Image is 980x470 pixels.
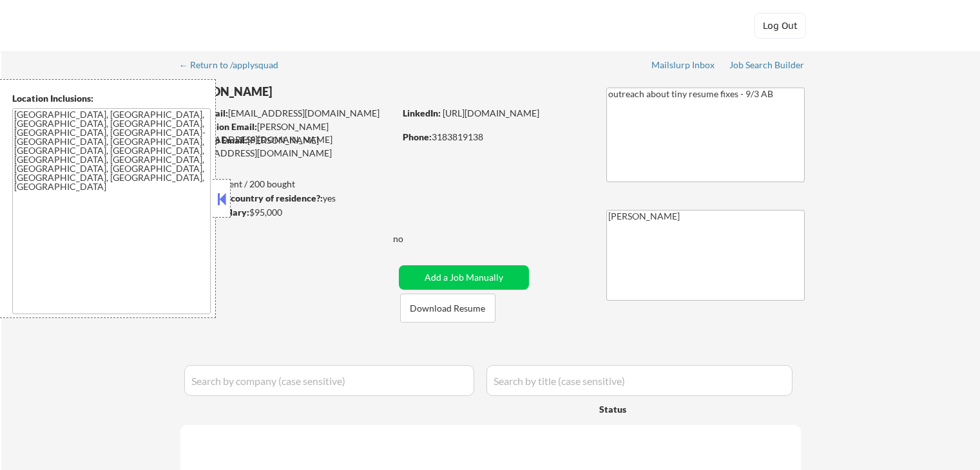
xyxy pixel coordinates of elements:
[403,108,441,118] strong: LinkedIn:
[651,60,716,73] a: Mailslurp Inbox
[486,365,793,396] input: Search by title (case sensitive)
[180,192,390,205] div: yes
[403,131,432,142] strong: Phone:
[180,178,394,191] div: 78 sent / 200 bought
[180,134,394,159] div: [PERSON_NAME][EMAIL_ADDRESS][DOMAIN_NAME]
[180,84,445,100] div: [PERSON_NAME]
[179,60,291,73] a: ← Return to /applysquad
[400,294,495,323] button: Download Resume
[443,108,539,118] a: [URL][DOMAIN_NAME]
[599,397,710,420] div: Status
[180,206,394,219] div: $95,000
[12,92,211,105] div: Location Inclusions:
[403,131,585,144] div: 3183819138
[184,365,474,396] input: Search by company (case sensitive)
[181,107,394,120] div: [EMAIL_ADDRESS][DOMAIN_NAME]
[754,13,806,39] button: Log Out
[179,61,291,70] div: ← Return to /applysquad
[729,61,805,70] div: Job Search Builder
[651,61,716,70] div: Mailslurp Inbox
[393,232,430,245] div: no
[399,265,529,290] button: Add a Job Manually
[180,193,323,203] strong: Can work in country of residence?:
[181,120,394,146] div: [PERSON_NAME][EMAIL_ADDRESS][DOMAIN_NAME]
